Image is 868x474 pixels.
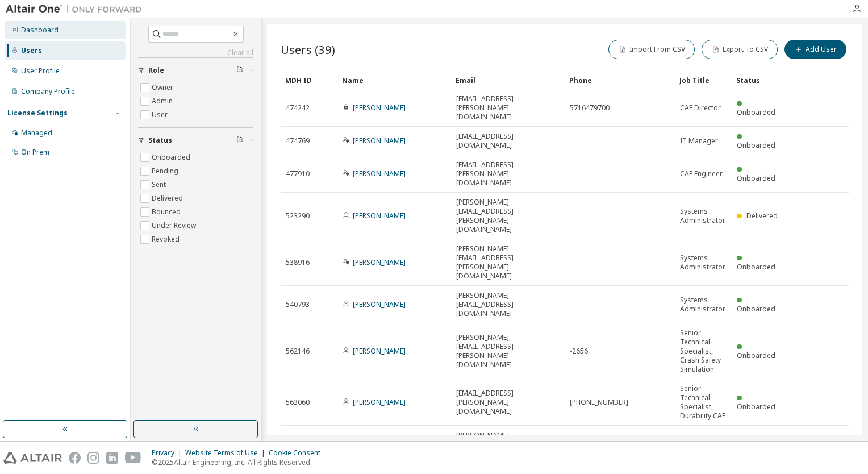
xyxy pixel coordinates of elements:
div: Privacy [152,448,185,458]
span: 538916 [286,258,310,267]
a: [PERSON_NAME] [353,136,406,145]
span: Clear filter [236,136,243,145]
span: 5716479700 [570,103,610,113]
div: Company Profile [21,87,75,96]
span: Onboarded [737,262,775,272]
span: 562146 [286,347,310,356]
span: Systems Administrator [680,253,727,272]
span: Users (39) [281,41,335,57]
div: MDH ID [285,71,333,89]
span: -2656 [570,347,588,356]
span: Systems Administrator [680,296,727,314]
span: Clear filter [236,66,243,75]
img: instagram.svg [87,452,99,464]
button: Import From CSV [608,40,695,59]
span: IT Manager [680,136,718,145]
span: Senior Technical Specialist, Durability CAE [680,384,727,421]
span: Onboarded [737,351,775,360]
span: Onboarded [737,140,775,150]
div: Status [736,71,784,89]
span: Onboarded [737,173,775,183]
div: Phone [569,71,670,89]
div: On Prem [21,148,49,157]
img: youtube.svg [125,452,141,464]
span: CAE Engineer [680,169,723,178]
span: [PERSON_NAME][EMAIL_ADDRESS][PERSON_NAME][DOMAIN_NAME] [456,244,560,281]
button: Add User [784,40,846,59]
label: Pending [152,164,181,178]
span: Delivered [746,211,778,221]
label: Owner [152,81,176,94]
div: Name [342,71,446,89]
div: Dashboard [21,26,59,35]
button: Export To CSV [702,40,778,59]
a: [PERSON_NAME] [353,346,406,356]
span: 474769 [286,136,310,145]
div: License Settings [7,109,68,118]
span: Systems Administrator [680,207,727,225]
a: [PERSON_NAME] [353,397,406,407]
span: 563060 [286,398,310,407]
span: [EMAIL_ADDRESS][PERSON_NAME][DOMAIN_NAME] [456,94,560,122]
label: Revoked [152,232,182,246]
span: [PHONE_NUMBER] [570,398,628,407]
span: [EMAIL_ADDRESS][PERSON_NAME][DOMAIN_NAME] [456,389,560,416]
div: Email [456,71,560,89]
a: Clear all [138,48,253,57]
span: [PERSON_NAME][EMAIL_ADDRESS][PERSON_NAME][DOMAIN_NAME] [456,431,560,467]
a: [PERSON_NAME] [353,169,406,178]
label: Under Review [152,219,198,232]
button: Status [138,128,253,153]
span: Onboarded [737,402,775,411]
label: Bounced [152,205,183,219]
div: Website Terms of Use [185,448,269,458]
img: Altair One [6,3,148,15]
div: Job Title [679,71,727,89]
label: User [152,108,170,122]
a: [PERSON_NAME] [353,300,406,309]
span: 474242 [286,103,310,113]
span: [PERSON_NAME][EMAIL_ADDRESS][PERSON_NAME][DOMAIN_NAME] [456,333,560,369]
span: [PERSON_NAME][EMAIL_ADDRESS][PERSON_NAME][DOMAIN_NAME] [456,198,560,234]
a: [PERSON_NAME] [353,103,406,113]
span: [PERSON_NAME][EMAIL_ADDRESS][DOMAIN_NAME] [456,291,560,318]
span: Senior Technical Specialist, Crash Safety Simulation [680,329,727,374]
span: Status [148,136,172,145]
label: Sent [152,178,168,192]
label: Delivered [152,192,185,205]
span: CAE Director [680,103,721,113]
span: 540793 [286,300,310,309]
div: Cookie Consent [269,448,327,458]
img: altair_logo.svg [3,452,62,464]
label: Admin [152,94,175,108]
label: Onboarded [152,151,193,164]
a: [PERSON_NAME] [353,257,406,267]
span: Role [148,66,164,75]
div: Users [21,46,42,55]
a: [PERSON_NAME] [353,211,406,221]
span: [EMAIL_ADDRESS][DOMAIN_NAME] [456,132,560,150]
button: Role [138,58,253,83]
p: © 2025 Altair Engineering, Inc. All Rights Reserved. [152,458,327,467]
span: Onboarded [737,107,775,117]
span: 523290 [286,211,310,221]
div: Managed [21,128,52,138]
div: User Profile [21,66,60,76]
img: facebook.svg [69,452,81,464]
span: 477910 [286,169,310,178]
span: [EMAIL_ADDRESS][PERSON_NAME][DOMAIN_NAME] [456,160,560,188]
span: Onboarded [737,304,775,314]
img: linkedin.svg [106,452,118,464]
